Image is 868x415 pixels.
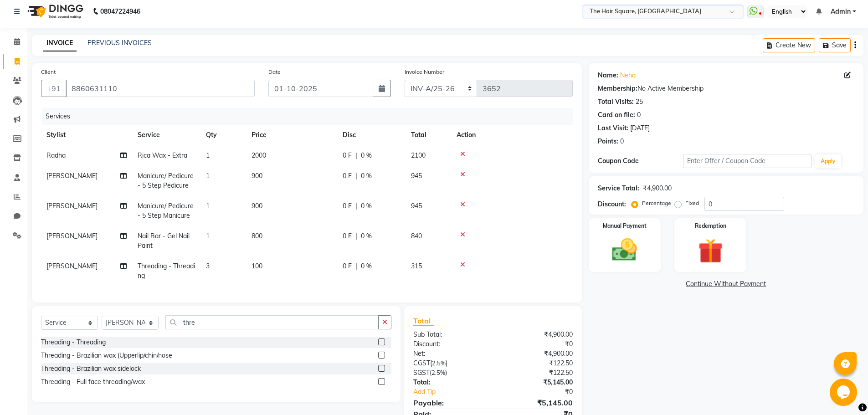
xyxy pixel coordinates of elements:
div: Total: [406,378,493,387]
span: 2.5% [431,369,445,376]
label: Client [41,68,56,76]
span: 0 F [343,261,352,271]
span: 0 % [361,171,372,181]
span: Rica Wax - Extra [138,151,187,159]
a: Continue Without Payment [591,279,862,289]
span: SGST [413,369,430,377]
div: ₹5,145.00 [493,378,580,387]
div: Sub Total: [406,330,493,339]
th: Qty [200,125,246,145]
input: Search by Name/Mobile/Email/Code [66,80,255,97]
span: | [355,231,357,241]
span: | [355,151,357,160]
span: 315 [411,262,422,270]
span: 840 [411,232,422,240]
span: 3 [206,262,210,270]
span: 0 F [343,231,352,241]
div: ₹4,900.00 [643,184,672,193]
span: 0 F [343,201,352,211]
span: 900 [252,172,262,180]
label: Fixed [685,199,699,207]
div: Card on file: [598,110,635,120]
span: 1 [206,202,210,210]
div: 25 [636,97,643,107]
th: Disc [337,125,406,145]
label: Percentage [642,199,671,207]
img: _gift.svg [690,236,731,266]
button: Create New [763,38,815,52]
button: Apply [815,154,841,168]
span: 900 [252,202,262,210]
span: [PERSON_NAME] [46,172,98,180]
div: Net: [406,349,493,359]
div: ( ) [406,368,493,378]
label: Date [268,68,281,76]
div: ₹0 [493,339,580,349]
span: 100 [252,262,262,270]
span: Nail Bar - Gel Nail Paint [138,232,190,250]
th: Stylist [41,125,132,145]
span: 945 [411,202,422,210]
div: Coupon Code [598,156,683,166]
span: 0 % [361,261,372,271]
span: [PERSON_NAME] [46,202,98,210]
div: ₹5,145.00 [493,397,580,408]
span: | [355,171,357,181]
label: Redemption [695,222,726,230]
span: 2.5% [432,359,446,367]
div: Last Visit: [598,123,628,133]
div: Points: [598,137,618,146]
span: 0 % [361,231,372,241]
span: 0 F [343,151,352,160]
div: Discount: [598,200,626,209]
span: 0 % [361,201,372,211]
span: 1 [206,172,210,180]
div: Threading - Threading [41,338,106,347]
div: Name: [598,71,618,80]
span: [PERSON_NAME] [46,232,98,240]
div: Services [42,108,580,125]
span: Manicure/ Pedicure - 5 Step Manicure [138,202,194,220]
span: 1 [206,232,210,240]
th: Total [406,125,451,145]
iframe: chat widget [830,379,859,406]
span: Radha [46,151,66,159]
span: Admin [831,7,851,16]
div: Discount: [406,339,493,349]
span: | [355,201,357,211]
span: CGST [413,359,430,367]
span: 2000 [252,151,266,159]
input: Search or Scan [165,315,379,329]
div: No Active Membership [598,84,854,93]
div: Payable: [406,397,493,408]
div: Threading - Full face threading/wax [41,377,145,387]
div: 0 [620,137,624,146]
th: Action [451,125,573,145]
img: _cash.svg [604,236,645,264]
div: Membership: [598,84,637,93]
th: Service [132,125,200,145]
input: Enter Offer / Coupon Code [683,154,812,168]
a: Add Tip [406,387,507,397]
div: Threading - Brazilian wax (Upperlip/chin/nose [41,351,172,360]
a: PREVIOUS INVOICES [87,39,152,47]
span: Threading - Threading [138,262,195,280]
div: ₹4,900.00 [493,349,580,359]
span: Manicure/ Pedicure - 5 Step Pedicure [138,172,194,190]
span: [PERSON_NAME] [46,262,98,270]
div: 0 [637,110,641,120]
span: 2100 [411,151,426,159]
div: Threading - Brazilian wax sidelock [41,364,141,374]
span: 0 F [343,171,352,181]
button: +91 [41,80,67,97]
a: INVOICE [43,35,77,51]
span: 1 [206,151,210,159]
span: 0 % [361,151,372,160]
span: | [355,261,357,271]
div: [DATE] [630,123,650,133]
div: ₹122.50 [493,359,580,368]
span: 945 [411,172,422,180]
div: Total Visits: [598,97,634,107]
a: Neha [620,71,636,80]
label: Manual Payment [603,222,647,230]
